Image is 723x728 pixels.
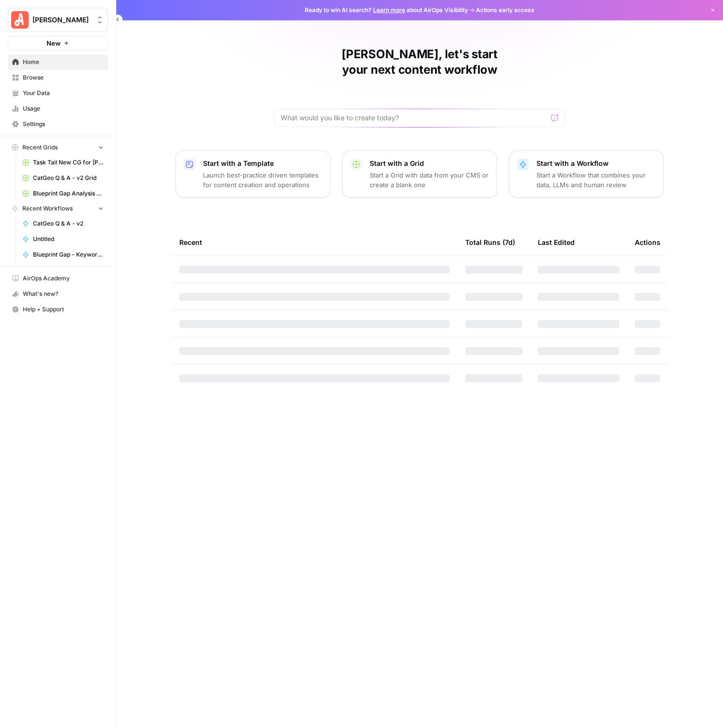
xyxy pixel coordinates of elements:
[465,229,515,256] div: Total Runs (7d)
[281,113,547,123] input: What would you like to create today?
[8,54,108,70] a: Home
[23,58,104,66] span: Home
[203,170,322,190] p: Launch best-practice driven templates for content creation and operations
[23,274,104,283] span: AirOps Academy
[47,38,61,48] span: New
[305,6,468,15] span: Ready to win AI search? about AirOps Visibility
[23,89,104,97] span: Your Data
[203,159,322,168] p: Start with a Template
[8,302,108,317] button: Help + Support
[33,250,104,259] span: Blueprint Gap - Keyword Idea Generator
[175,150,330,198] button: Start with a TemplateLaunch best-practice driven templates for content creation and operations
[18,186,108,201] a: Blueprint Gap Analysis Grid
[23,104,104,113] span: Usage
[33,189,104,198] span: Blueprint Gap Analysis Grid
[342,150,497,198] button: Start with a GridStart a Grid with data from your CMS or create a blank one
[536,159,656,168] p: Start with a Workflow
[8,140,108,155] button: Recent Grids
[33,174,104,182] span: CatGeo Q & A - v2 Grid
[22,204,73,213] span: Recent Workflows
[274,47,565,78] h1: [PERSON_NAME], let's start your next content workflow
[18,155,108,170] a: Task Tail New CG for [PERSON_NAME] Grid
[8,85,108,101] a: Your Data
[8,286,108,302] button: What's new?
[23,120,104,129] span: Settings
[370,170,489,190] p: Start a Grid with data from your CMS or create a blank one
[23,305,104,314] span: Help + Support
[538,229,575,256] div: Last Edited
[509,150,664,198] button: Start with a WorkflowStart a Workflow that combines your data, LLMs and human review
[635,229,660,256] div: Actions
[18,216,108,231] a: CatGeo Q & A - v2
[8,201,108,216] button: Recent Workflows
[8,8,108,32] button: Workspace: Angi
[18,247,108,262] a: Blueprint Gap - Keyword Idea Generator
[8,271,108,286] a: AirOps Academy
[373,6,405,14] a: Learn more
[23,73,104,82] span: Browse
[18,170,108,186] a: CatGeo Q & A - v2 Grid
[33,219,104,228] span: CatGeo Q & A - v2
[8,36,108,50] button: New
[8,287,108,301] div: What's new?
[536,170,656,190] p: Start a Workflow that combines your data, LLMs and human review
[11,11,29,29] img: Angi Logo
[8,116,108,132] a: Settings
[33,158,104,167] span: Task Tail New CG for [PERSON_NAME] Grid
[8,101,108,116] a: Usage
[476,6,534,15] span: Actions early access
[8,70,108,85] a: Browse
[370,159,489,168] p: Start with a Grid
[33,235,104,243] span: Untitled
[179,229,450,256] div: Recent
[22,143,58,152] span: Recent Grids
[32,15,91,25] span: [PERSON_NAME]
[18,231,108,247] a: Untitled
